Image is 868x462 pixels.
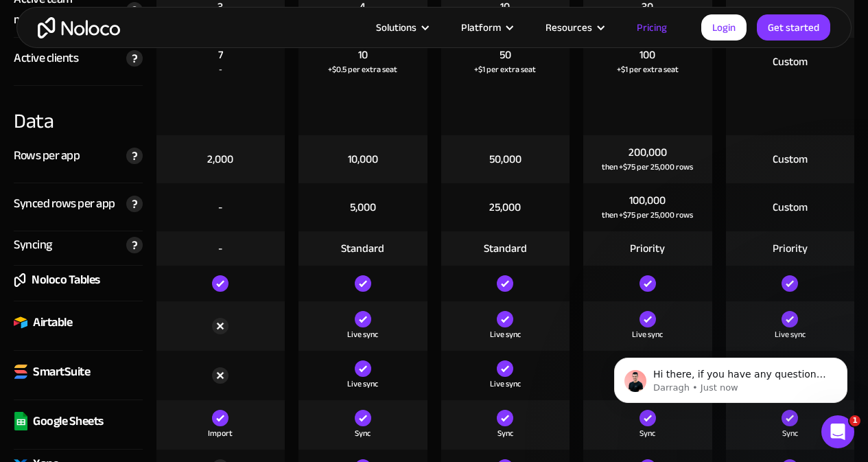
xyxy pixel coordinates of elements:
[630,241,665,256] div: Priority
[640,426,655,440] div: Sync
[617,62,679,76] div: +$1 per extra seat
[32,270,100,290] div: Noloco Tables
[773,241,808,256] div: Priority
[461,19,501,36] div: Platform
[620,19,684,36] a: Pricing
[347,327,378,341] div: Live sync
[14,48,78,69] div: Active clients
[632,327,663,341] div: Live sync
[782,426,798,440] div: Sync
[849,415,860,426] span: 1
[33,411,104,432] div: Google Sheets
[474,62,536,76] div: +$1 per extra seat
[347,377,378,391] div: Live sync
[218,200,222,215] div: -
[602,160,693,174] div: then +$75 per 25,000 rows
[14,194,115,214] div: Synced rows per app
[629,145,667,160] div: 200,000
[497,426,513,440] div: Sync
[500,47,511,62] div: 50
[14,86,143,135] div: Data
[821,415,854,448] iframe: Intercom live chat
[219,62,222,76] div: -
[602,208,693,222] div: then +$75 per 25,000 rows
[218,47,223,62] div: 7
[484,241,527,256] div: Standard
[775,327,806,341] div: Live sync
[444,19,528,36] div: Platform
[218,241,222,256] div: -
[376,19,417,36] div: Solutions
[14,146,80,166] div: Rows per app
[341,241,384,256] div: Standard
[546,19,592,36] div: Resources
[757,14,830,41] a: Get started
[38,17,120,38] a: home
[773,200,808,215] div: Custom
[773,54,808,69] div: Custom
[773,152,808,167] div: Custom
[348,152,378,167] div: 10,000
[640,47,655,62] div: 100
[33,312,72,333] div: Airtable
[701,14,747,41] a: Login
[594,329,868,425] iframe: Intercom notifications message
[528,19,620,36] div: Resources
[489,152,521,167] div: 50,000
[490,377,521,391] div: Live sync
[350,200,376,215] div: 5,000
[208,426,233,440] div: Import
[358,47,368,62] div: 10
[629,193,666,208] div: 100,000
[33,362,90,382] div: SmartSuite
[489,200,521,215] div: 25,000
[490,327,521,341] div: Live sync
[328,62,397,76] div: +$0.5 per extra seat
[355,426,371,440] div: Sync
[14,235,52,255] div: Syncing
[207,152,233,167] div: 2,000
[359,19,444,36] div: Solutions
